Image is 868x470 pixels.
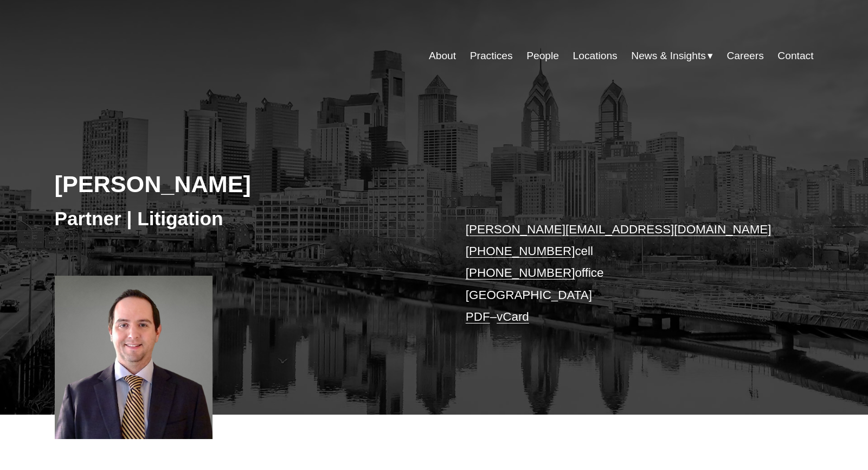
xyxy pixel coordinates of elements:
a: [PERSON_NAME][EMAIL_ADDRESS][DOMAIN_NAME] [466,223,771,236]
h2: [PERSON_NAME] [55,170,434,198]
p: cell office [GEOGRAPHIC_DATA] – [466,219,782,328]
a: Locations [573,46,618,66]
a: vCard [497,310,529,323]
a: [PHONE_NUMBER] [466,244,575,258]
a: About [429,46,456,66]
a: PDF [466,310,490,323]
a: Contact [777,46,813,66]
a: Practices [470,46,513,66]
a: folder dropdown [631,46,713,66]
span: News & Insights [631,47,706,66]
a: Careers [727,46,764,66]
a: People [526,46,559,66]
h3: Partner | Litigation [55,207,434,231]
a: [PHONE_NUMBER] [466,266,575,280]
